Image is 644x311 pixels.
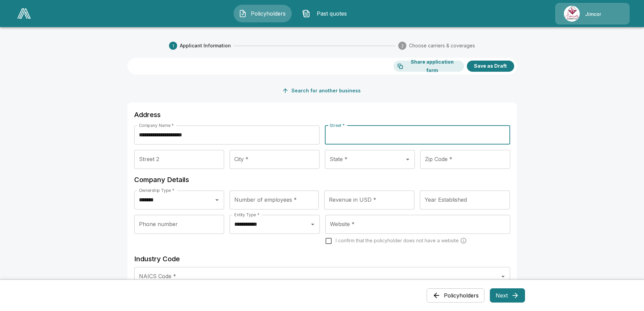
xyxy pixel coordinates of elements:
span: I confirm that the policyholder does not have a website [336,237,459,244]
button: Share application form [393,61,464,72]
label: Street * [330,123,345,128]
button: Policyholders [427,288,484,303]
svg: Carriers run a cyber security scan on the policyholders' websites. Please enter a website wheneve... [460,237,467,244]
h6: Industry Code [134,253,510,264]
img: Past quotes Icon [302,9,310,18]
button: Past quotes IconPast quotes [297,5,355,22]
span: Applicant Information [180,42,231,49]
img: AA Logo [17,8,31,19]
button: Save as Draft [467,61,514,72]
h6: Company Details [134,174,510,185]
text: 1 [172,43,174,48]
button: Open [212,195,222,205]
label: Company Name * [139,123,174,128]
button: Open [498,272,508,281]
button: Next [490,288,525,303]
button: Policyholders IconPolicyholders [234,5,292,22]
span: Choose carriers & coverages [409,42,475,49]
span: Past quotes [313,9,350,18]
button: Search for another business [281,85,363,97]
img: Policyholders Icon [239,9,247,18]
text: 2 [401,43,404,48]
h6: Address [134,109,510,120]
button: Open [403,155,412,164]
span: Policyholders [249,9,287,18]
label: Entity Type * [234,212,259,218]
label: Ownership Type * [139,187,174,193]
button: Open [308,220,317,229]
